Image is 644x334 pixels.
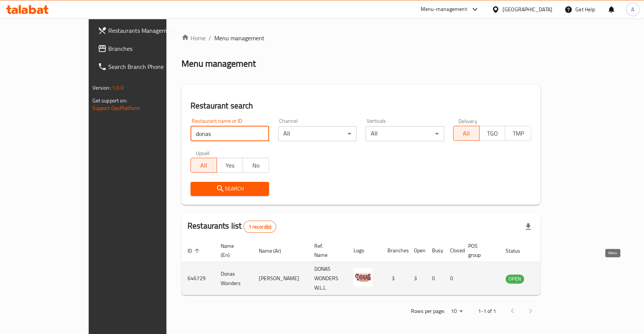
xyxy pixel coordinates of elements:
[112,83,124,93] span: 1.0.0
[483,128,503,139] span: TGO
[188,246,202,255] span: ID
[505,126,531,141] button: TMP
[243,221,276,233] div: Total records count
[366,126,444,141] div: All
[108,62,190,71] span: Search Branch Phone
[196,150,210,156] label: Upsell
[408,239,426,262] th: Open
[92,21,196,40] a: Restaurants Management
[426,239,444,262] th: Busy
[92,58,196,76] a: Search Branch Phone
[458,118,477,124] label: Delivery
[92,40,196,58] a: Branches
[215,262,253,295] td: Donas Wonders
[508,128,528,139] span: TMP
[246,160,266,171] span: No
[209,34,211,43] li: /
[278,126,357,141] div: All
[354,268,372,287] img: Donas Wonders
[506,275,524,284] div: OPEN
[197,184,263,194] span: Search
[308,262,347,295] td: DONAS WONDERS W.L.L
[506,246,530,255] span: Status
[347,239,381,262] th: Logo
[217,158,243,173] button: Yes
[191,100,532,111] h2: Restaurant search
[519,218,537,236] div: Export file
[456,128,476,139] span: All
[214,34,264,43] span: Menu management
[468,241,490,259] span: POS group
[220,160,240,171] span: Yes
[253,262,308,295] td: [PERSON_NAME]
[408,262,426,295] td: 3
[194,160,214,171] span: All
[453,126,480,141] button: All
[444,262,462,295] td: 0
[108,26,190,35] span: Restaurants Management
[108,44,190,53] span: Branches
[92,83,111,93] span: Version:
[191,182,269,196] button: Search
[244,223,276,230] span: 1 record(s)
[314,241,338,259] span: Ref. Name
[191,158,217,173] button: All
[221,241,244,259] span: Name (En)
[381,262,408,295] td: 3
[181,262,215,295] td: 646729
[444,239,462,262] th: Closed
[181,34,541,43] nav: breadcrumb
[479,126,506,141] button: TGO
[92,96,127,105] span: Get support on:
[243,158,269,173] button: No
[421,5,467,14] div: Menu-management
[506,275,524,283] span: OPEN
[191,126,269,141] input: Search for restaurant name or ID..
[539,239,565,262] th: Action
[259,246,291,255] span: Name (Ar)
[503,5,552,14] div: [GEOGRAPHIC_DATA]
[181,58,256,70] h2: Menu management
[631,5,634,14] span: A
[181,239,565,295] table: enhanced table
[447,306,466,317] div: Rows per page:
[188,220,276,233] h2: Restaurants list
[92,103,140,113] a: Support.OpsPlatform
[410,307,444,316] p: Rows per page:
[478,307,496,316] p: 1-1 of 1
[426,262,444,295] td: 0
[381,239,408,262] th: Branches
